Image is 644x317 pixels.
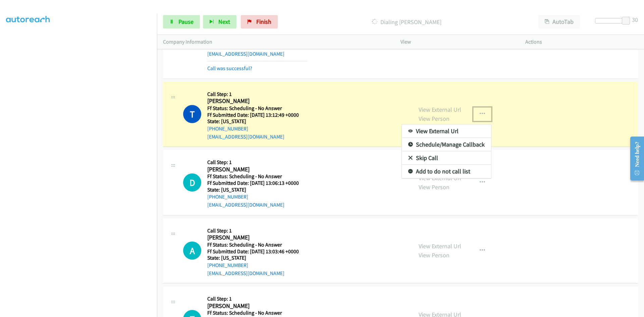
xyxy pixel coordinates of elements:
h1: D [183,173,201,192]
h1: A [183,242,201,260]
a: Skip Call [402,151,491,165]
iframe: Resource Center [625,132,644,185]
div: The call is yet to be attempted [183,242,201,260]
a: View External Url [402,124,491,138]
div: The call is yet to be attempted [183,173,201,192]
a: Schedule/Manage Callback [402,138,491,151]
a: Add to do not call list [402,165,491,178]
